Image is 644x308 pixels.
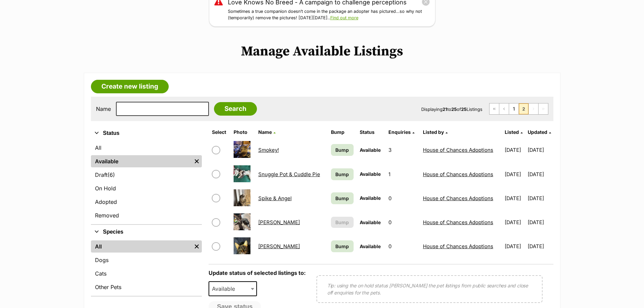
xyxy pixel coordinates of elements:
[357,127,385,138] th: Status
[331,144,354,156] a: Bump
[360,219,381,225] span: Available
[335,219,349,226] span: Bump
[451,106,457,112] strong: 25
[91,142,202,154] a: All
[258,243,300,250] a: [PERSON_NAME]
[91,240,192,253] a: All
[327,282,532,296] p: Tip: using the on hold status [PERSON_NAME] the pet listings from public searches and close off e...
[528,129,547,135] span: Updated
[360,171,381,177] span: Available
[335,171,349,178] span: Bump
[505,129,523,135] a: Listed
[258,219,300,226] a: [PERSON_NAME]
[331,168,354,180] a: Bump
[490,103,499,114] a: First page
[539,103,548,114] span: Last page
[423,243,493,250] a: House of Chances Adoptions
[331,217,354,228] button: Bump
[335,195,349,202] span: Bump
[91,281,202,293] a: Other Pets
[91,209,202,221] a: Removed
[528,138,553,162] td: [DATE]
[91,140,202,224] div: Status
[423,129,444,135] span: Listed by
[331,192,354,204] a: Bump
[528,187,553,210] td: [DATE]
[258,129,272,135] span: Name
[209,284,242,293] span: Available
[91,254,202,266] a: Dogs
[96,106,111,112] label: Name
[528,235,553,258] td: [DATE]
[502,163,527,186] td: [DATE]
[258,129,276,135] a: Name
[91,155,192,167] a: Available
[91,80,169,93] a: Create new listing
[386,211,420,234] td: 0
[91,239,202,296] div: Species
[529,103,538,114] span: Next page
[386,187,420,210] td: 0
[499,103,509,114] a: Previous page
[505,129,519,135] span: Listed
[192,155,202,167] a: Remove filter
[423,219,493,226] a: House of Chances Adoptions
[108,171,115,179] span: (6)
[502,211,527,234] td: [DATE]
[388,129,411,135] span: translation missing: en.admin.listings.index.attributes.enquiries
[443,106,447,112] strong: 21
[331,240,354,252] a: Bump
[386,138,420,162] td: 3
[386,235,420,258] td: 0
[328,127,356,138] th: Bump
[360,243,381,249] span: Available
[360,195,381,201] span: Available
[519,103,528,114] span: Page 2
[330,15,358,20] a: Find out more
[258,195,292,202] a: Spike & Angel
[91,182,202,194] a: On Hold
[423,171,493,177] a: House of Chances Adoptions
[91,196,202,208] a: Adopted
[386,163,420,186] td: 1
[91,228,202,236] button: Species
[91,129,202,138] button: Status
[209,281,257,296] span: Available
[461,106,467,112] strong: 25
[489,103,548,115] nav: Pagination
[192,240,202,253] a: Remove filter
[423,129,448,135] a: Listed by
[509,103,519,114] a: Page 1
[231,127,255,138] th: Photo
[228,8,430,21] p: Sometimes a true companion doesn’t come in the package an adopter has pictured…so why not (tempor...
[214,102,257,116] input: Search
[421,106,482,112] span: Displaying to of Listings
[209,269,306,276] label: Update status of selected listings to:
[528,211,553,234] td: [DATE]
[528,163,553,186] td: [DATE]
[502,235,527,258] td: [DATE]
[258,147,279,153] a: Smokey!
[335,243,349,250] span: Bump
[423,195,493,202] a: House of Chances Adoptions
[502,138,527,162] td: [DATE]
[423,147,493,153] a: House of Chances Adoptions
[91,267,202,280] a: Cats
[528,129,551,135] a: Updated
[258,171,320,177] a: Snuggle Pot & Cuddle Pie
[335,146,349,153] span: Bump
[388,129,414,135] a: Enquiries
[209,127,230,138] th: Select
[502,187,527,210] td: [DATE]
[360,147,381,153] span: Available
[91,169,202,181] a: Draft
